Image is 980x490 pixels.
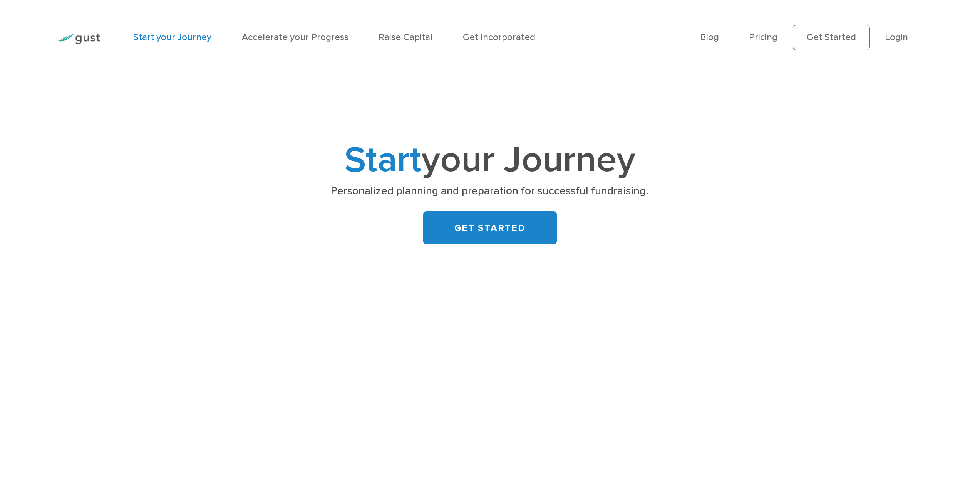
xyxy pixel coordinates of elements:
a: Pricing [749,32,777,43]
a: Accelerate your Progress [242,32,348,43]
a: Start your Journey [133,32,211,43]
a: Raise Capital [379,32,432,43]
a: Blog [700,32,719,43]
span: Start [344,138,422,182]
a: GET STARTED [423,211,557,245]
h1: your Journey [284,143,696,177]
a: Get Incorporated [463,32,535,43]
a: Get Started [793,25,870,50]
p: Personalized planning and preparation for successful fundraising. [288,184,692,199]
img: Gust Logo [57,34,100,44]
a: Login [885,32,908,43]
